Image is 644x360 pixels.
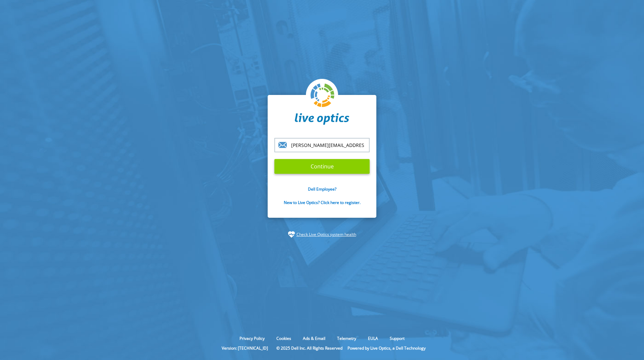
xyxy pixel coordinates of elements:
input: Continue [274,159,370,174]
img: status-check-icon.svg [288,231,295,238]
a: New to Live Optics? Click here to register. [284,200,361,205]
a: Ads & Email [298,336,330,341]
a: EULA [363,336,383,341]
input: email@address.com [274,138,370,152]
a: Privacy Policy [234,336,270,341]
a: Dell Employee? [308,186,336,192]
li: Version: [TECHNICAL_ID] [218,345,271,351]
img: liveoptics-logo.svg [311,84,335,108]
li: © 2025 Dell Inc. All Rights Reserved [273,345,346,351]
a: Support [385,336,410,341]
li: Powered by Live Optics, a Dell Technology [347,345,426,351]
a: Telemetry [332,336,361,341]
img: liveoptics-word.svg [295,113,349,125]
a: Check Live Optics system health [297,231,356,238]
a: Cookies [271,336,296,341]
